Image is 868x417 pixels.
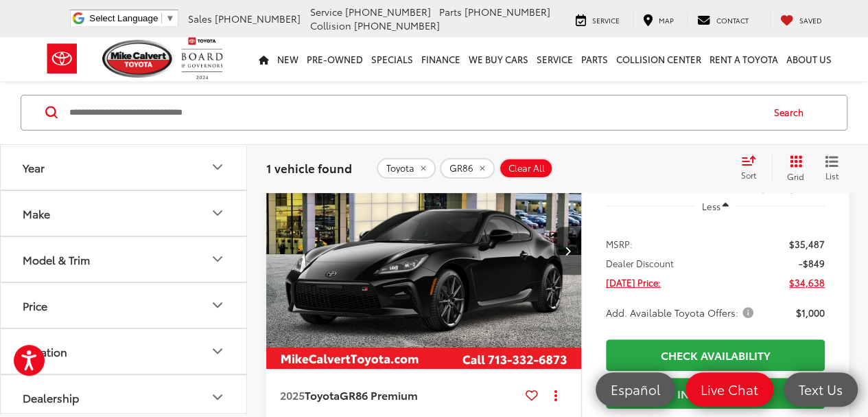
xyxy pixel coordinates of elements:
[499,158,553,179] button: Clear All
[36,36,88,81] img: Toyota
[465,37,532,81] a: WE BUY CARS
[799,256,825,270] span: -$849
[1,191,248,236] button: MakeMake
[770,12,832,26] a: My Saved Vehicles
[280,387,520,403] a: 2025ToyotaGR86 Premium
[565,12,630,26] a: Service
[310,5,342,19] span: Service
[209,205,226,222] div: Make
[784,372,858,407] a: Text Us
[789,275,825,289] span: $34,638
[716,15,749,25] span: Contact
[606,306,758,319] button: Add. Available Toyota Offers:
[340,387,418,403] span: GR86 Premium
[771,155,814,182] button: Grid View
[695,194,736,218] button: Less
[606,339,825,370] a: Check Availability
[266,133,583,370] div: 2025 Toyota GR86 GR86 Premium 0
[188,12,212,25] span: Sales
[367,37,417,81] a: Specials
[209,159,226,176] div: Year
[606,275,661,289] span: [DATE] Price:
[604,381,667,398] span: Español
[761,95,823,130] button: Search
[685,372,773,407] a: Live Chat
[554,227,581,275] button: Next image
[814,155,849,182] button: List View
[386,163,414,174] span: Toyota
[89,13,158,23] span: Select Language
[687,12,759,26] a: Contact
[303,37,367,81] a: Pre-Owned
[377,158,436,179] button: remove Toyota
[1,329,248,374] button: LocationLocation
[741,170,756,181] span: Sort
[782,37,836,81] a: About Us
[659,15,674,25] span: Map
[1,145,248,190] button: YearYear
[596,372,675,407] a: Español
[1,283,248,328] button: PricePrice
[543,383,567,407] button: Actions
[633,12,684,26] a: Map
[1,237,248,282] button: Model & TrimModel & Trim
[787,170,804,182] span: Grid
[734,155,771,182] button: Select sort value
[508,163,545,174] span: Clear All
[606,256,674,270] span: Dealer Discount
[701,200,720,212] span: Less
[354,19,440,32] span: [PHONE_NUMBER]
[439,5,462,19] span: Parts
[612,37,705,81] a: Collision Center
[266,159,352,176] span: 1 vehicle found
[89,13,174,23] a: Select Language​
[792,381,849,398] span: Text Us
[23,207,50,220] div: Make
[102,40,175,78] img: Mike Calvert Toyota
[266,133,583,370] img: 2025 Toyota GR86 GR86 Premium
[440,158,495,179] button: remove GR86
[209,251,226,268] div: Model & Trim
[161,13,162,23] span: ​
[606,237,633,251] span: MSRP:
[825,170,838,181] span: List
[68,96,761,129] input: Search by Make, Model, or Keyword
[694,381,765,398] span: Live Chat
[592,15,620,25] span: Service
[417,37,465,81] a: Finance
[209,343,226,360] div: Location
[23,253,90,266] div: Model & Trim
[165,13,174,23] span: ▼
[23,299,47,312] div: Price
[606,306,756,319] span: Add. Available Toyota Offers:
[280,387,305,403] span: 2025
[796,306,825,319] span: $1,000
[255,37,273,81] a: Home
[449,163,473,174] span: GR86
[532,37,577,81] a: Service
[345,5,431,19] span: [PHONE_NUMBER]
[310,19,351,32] span: Collision
[577,37,612,81] a: Parts
[305,387,340,403] span: Toyota
[554,390,556,401] span: dropdown dots
[215,12,301,25] span: [PHONE_NUMBER]
[799,15,822,25] span: Saved
[705,37,782,81] a: Rent a Toyota
[273,37,303,81] a: New
[266,133,583,370] a: 2025 Toyota GR86 GR86 Premium2025 Toyota GR86 GR86 Premium2025 Toyota GR86 GR86 Premium2025 Toyot...
[209,390,226,406] div: Dealership
[789,237,825,251] span: $35,487
[23,391,79,404] div: Dealership
[209,297,226,314] div: Price
[23,345,67,358] div: Location
[465,5,550,19] span: [PHONE_NUMBER]
[23,161,45,174] div: Year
